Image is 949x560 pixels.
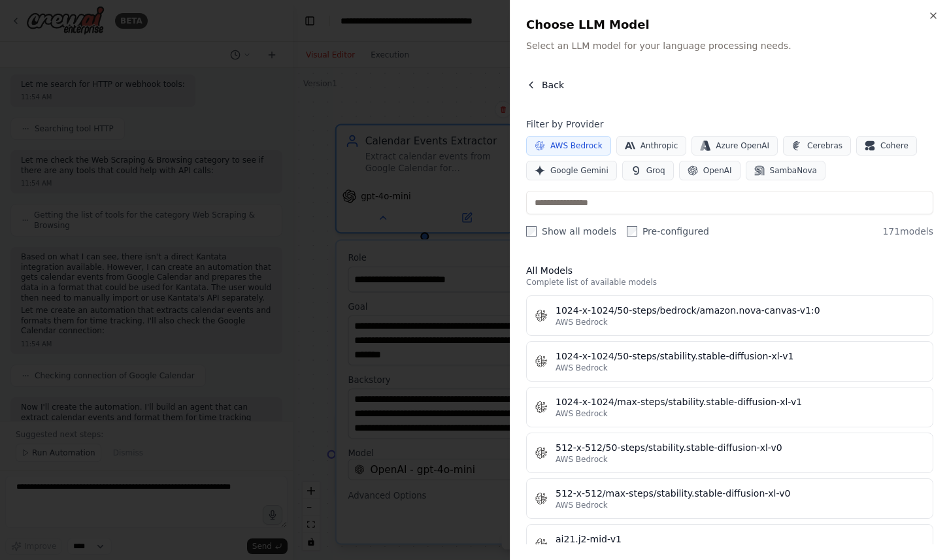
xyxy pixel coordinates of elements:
[526,478,933,519] button: 512-x-512/max-steps/stability.stable-diffusion-xl-v0AWS Bedrock
[641,140,678,151] span: Anthropic
[542,78,564,91] span: Back
[556,454,608,465] span: AWS Bedrock
[556,408,608,419] span: AWS Bedrock
[556,350,925,363] div: 1024-x-1024/50-steps/stability.stable-diffusion-xl-v1
[526,264,933,277] h3: All Models
[807,140,842,151] span: Cerebras
[526,225,616,238] label: Show all models
[526,161,617,180] button: Google Gemini
[770,165,817,176] span: SambaNova
[627,226,637,237] input: Pre-configured
[526,118,933,131] h4: Filter by Provider
[716,140,769,151] span: Azure OpenAI
[691,136,778,156] button: Azure OpenAI
[783,136,851,156] button: Cerebras
[556,441,925,454] div: 512-x-512/50-steps/stability.stable-diffusion-xl-v0
[679,161,741,180] button: OpenAI
[556,395,925,408] div: 1024-x-1024/max-steps/stability.stable-diffusion-xl-v1
[526,341,933,382] button: 1024-x-1024/50-steps/stability.stable-diffusion-xl-v1AWS Bedrock
[556,304,925,317] div: 1024-x-1024/50-steps/bedrock/amazon.nova-canvas-v1:0
[627,225,709,238] label: Pre-configured
[880,140,908,151] span: Cohere
[526,387,933,427] button: 1024-x-1024/max-steps/stability.stable-diffusion-xl-v1AWS Bedrock
[703,165,732,176] span: OpenAI
[526,39,933,52] p: Select an LLM model for your language processing needs.
[556,533,925,546] div: ai21.j2-mid-v1
[550,165,608,176] span: Google Gemini
[526,433,933,473] button: 512-x-512/50-steps/stability.stable-diffusion-xl-v0AWS Bedrock
[526,16,933,34] h2: Choose LLM Model
[746,161,825,180] button: SambaNova
[646,165,665,176] span: Groq
[550,140,603,151] span: AWS Bedrock
[556,363,608,373] span: AWS Bedrock
[526,277,933,288] p: Complete list of available models
[622,161,674,180] button: Groq
[556,487,925,500] div: 512-x-512/max-steps/stability.stable-diffusion-xl-v0
[856,136,917,156] button: Cohere
[526,78,564,91] button: Back
[556,500,608,510] span: AWS Bedrock
[882,225,933,238] span: 171 models
[526,136,611,156] button: AWS Bedrock
[526,226,537,237] input: Show all models
[556,317,608,327] span: AWS Bedrock
[616,136,687,156] button: Anthropic
[526,295,933,336] button: 1024-x-1024/50-steps/bedrock/amazon.nova-canvas-v1:0AWS Bedrock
